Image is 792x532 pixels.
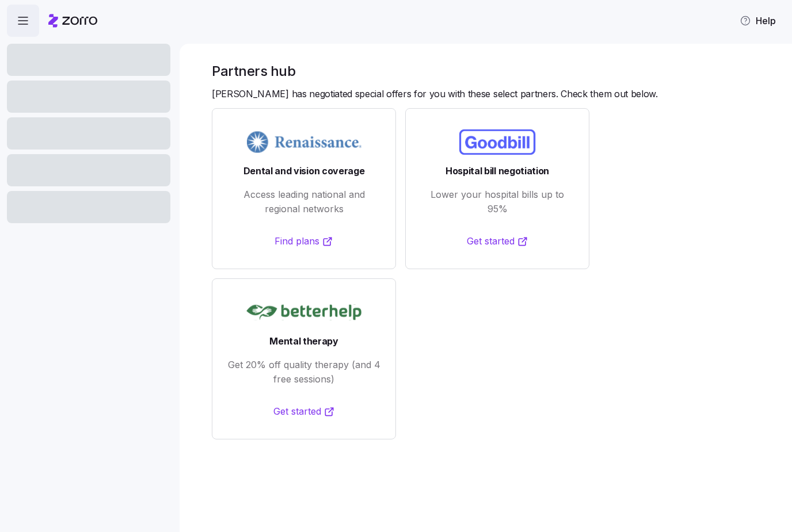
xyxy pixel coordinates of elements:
[212,62,776,80] h1: Partners hub
[269,334,338,349] span: Mental therapy
[740,14,776,28] span: Help
[730,9,785,32] button: Help
[212,87,658,101] span: [PERSON_NAME] has negotiated special offers for you with these select partners. Check them out be...
[226,187,382,216] span: Access leading national and regional networks
[226,358,382,386] span: Get 20% off quality therapy (and 4 free sessions)
[275,234,333,248] a: Find plans
[243,164,365,178] span: Dental and vision coverage
[467,234,528,248] a: Get started
[445,164,549,178] span: Hospital bill negotiation
[273,404,335,419] a: Get started
[420,187,575,216] span: Lower your hospital bills up to 95%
